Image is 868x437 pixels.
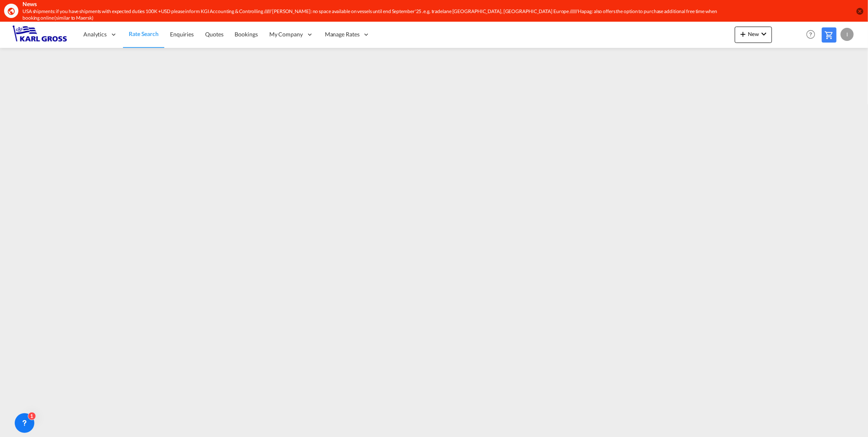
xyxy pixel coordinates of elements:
[804,27,818,41] span: Help
[78,21,123,48] div: Analytics
[83,30,107,38] span: Analytics
[269,30,303,38] span: My Company
[735,27,772,43] button: icon-plus 400-fgNewicon-chevron-down
[22,8,735,22] div: USA shipments: if you have shipments with expected duties 100K +USD please inform KGI Accounting ...
[205,31,223,38] span: Quotes
[229,21,264,48] a: Bookings
[129,30,159,37] span: Rate Search
[264,21,319,48] div: My Company
[199,21,229,48] a: Quotes
[841,28,854,41] div: I
[164,21,199,48] a: Enquiries
[856,7,864,15] button: icon-close-circle
[738,29,748,39] md-icon: icon-plus 400-fg
[738,31,769,37] span: New
[319,21,376,48] div: Manage Rates
[235,31,258,38] span: Bookings
[325,30,360,38] span: Manage Rates
[170,31,194,38] span: Enquiries
[7,7,16,15] md-icon: icon-earth
[759,29,769,39] md-icon: icon-chevron-down
[804,27,822,42] div: Help
[12,25,67,44] img: 3269c73066d711f095e541db4db89301.png
[123,21,164,48] a: Rate Search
